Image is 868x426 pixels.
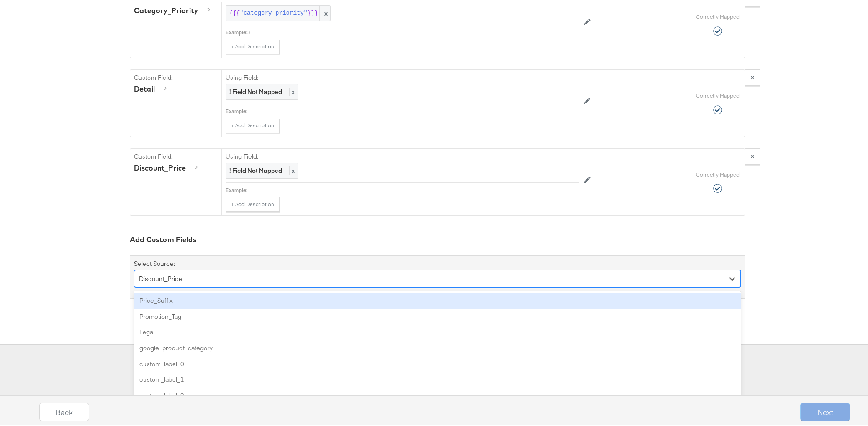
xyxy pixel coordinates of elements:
[751,71,754,79] strong: x
[319,4,330,19] span: x
[229,165,282,173] strong: ! Field Not Mapped
[696,169,740,177] label: Correctly Mapped
[130,233,745,243] div: Add Custom Fields
[308,7,318,16] span: }}}
[226,195,280,210] button: + Add Description
[229,7,240,16] span: {{{
[751,150,754,158] strong: x
[134,72,218,80] label: Custom Field:
[134,82,170,93] div: Detail
[134,307,741,323] div: Promotion_Tag
[134,151,218,159] label: Custom Field:
[226,185,247,192] div: Example:
[226,117,280,131] button: + Add Description
[134,4,213,14] div: Category_Priority
[240,7,307,16] span: "category priority"
[39,401,89,419] button: Back
[139,273,182,281] div: Discount_Price
[289,86,295,94] span: x
[226,27,247,34] div: Example:
[226,72,579,80] label: Using Field:
[226,106,247,113] div: Example:
[745,146,760,163] button: x
[745,68,760,84] button: x
[134,258,175,266] label: Select Source:
[134,354,741,370] div: custom_label_0
[229,86,282,94] strong: ! Field Not Mapped
[134,322,741,338] div: Legal
[226,38,280,52] button: + Add Description
[289,165,295,173] span: x
[226,151,579,159] label: Using Field:
[134,370,741,386] div: custom_label_1
[134,386,741,402] div: custom_label_2
[696,11,740,19] label: Correctly Mapped
[247,27,579,34] div: 3
[696,90,740,98] label: Correctly Mapped
[134,291,741,307] div: Price_Suffix
[134,338,741,354] div: google_product_category
[134,161,201,171] div: Discount_Price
